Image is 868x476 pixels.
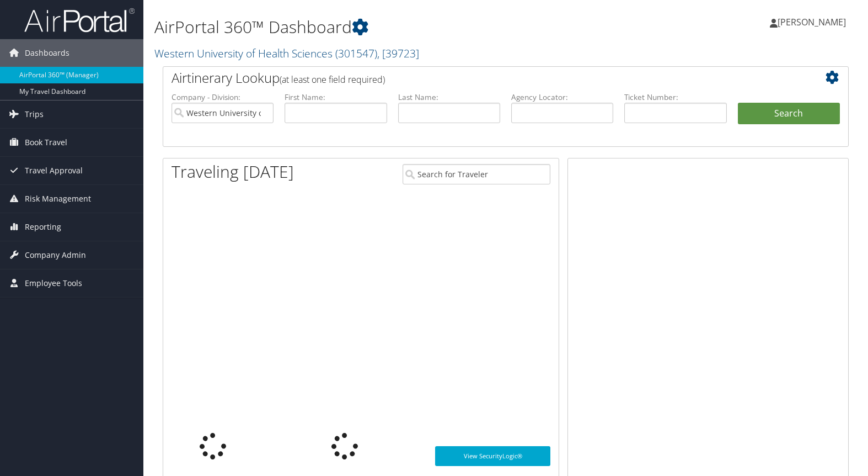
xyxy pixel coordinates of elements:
input: Search for Traveler [403,164,551,184]
span: , [ 39723 ] [377,46,419,61]
label: Company - Division: [172,92,274,103]
span: Company Admin [25,241,86,269]
a: View SecurityLogic® [435,446,550,466]
span: [PERSON_NAME] [778,16,846,28]
h1: Traveling [DATE] [172,160,294,183]
h2: Airtinerary Lookup [172,68,783,87]
span: Book Travel [25,129,67,156]
span: Risk Management [25,185,91,213]
h1: AirPortal 360™ Dashboard [154,15,623,39]
a: [PERSON_NAME] [770,6,857,39]
button: Search [738,103,840,125]
span: Reporting [25,213,61,241]
span: (at least one field required) [280,73,385,86]
img: airportal-logo.png [24,7,135,33]
span: Employee Tools [25,269,82,297]
span: ( 301547 ) [335,46,377,61]
label: Ticket Number: [624,92,726,103]
a: Western University of Health Sciences [154,46,419,61]
label: First Name: [285,92,387,103]
label: Last Name: [398,92,500,103]
span: Dashboards [25,39,69,67]
span: Trips [25,101,44,128]
label: Agency Locator: [511,92,613,103]
span: Travel Approval [25,157,83,184]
